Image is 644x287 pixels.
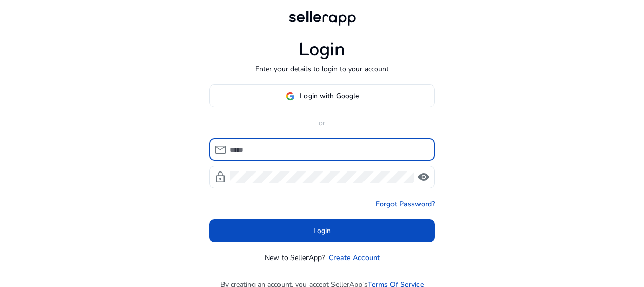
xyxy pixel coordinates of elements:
[265,252,325,263] p: New to SellerApp?
[417,171,430,183] span: visibility
[209,84,435,107] button: Login with Google
[286,92,295,101] img: google-logo.svg
[329,252,380,263] a: Create Account
[313,225,331,236] span: Login
[209,118,435,128] p: or
[300,91,359,101] span: Login with Google
[255,64,389,74] p: Enter your details to login to your account
[214,143,227,156] span: mail
[299,39,345,61] h1: Login
[209,219,435,242] button: Login
[214,171,227,183] span: lock
[376,198,435,209] a: Forgot Password?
